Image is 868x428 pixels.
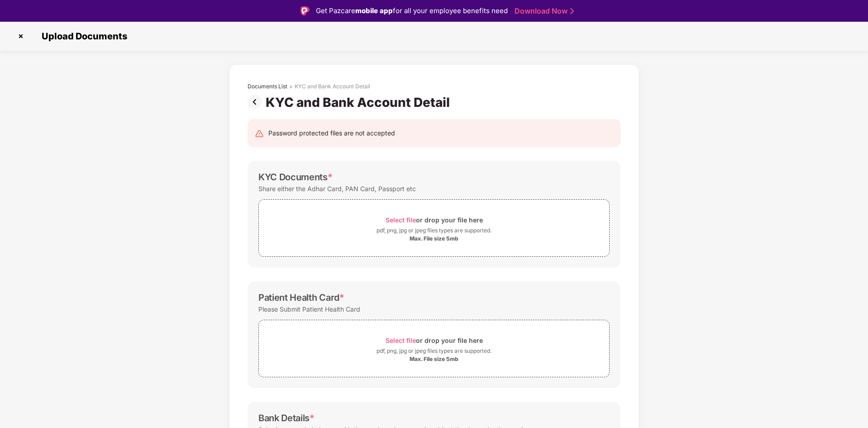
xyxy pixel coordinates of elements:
div: Share either the Adhar Card, PAN Card, Passport etc [258,183,416,195]
div: KYC and Bank Account Detail [266,95,453,110]
img: Logo [300,6,310,15]
div: Documents List [248,83,287,90]
span: Select fileor drop your file herepdf, png, jpg or jpeg files types are supported.Max. File size 5mb [259,327,609,370]
div: Please Submit Patient Health Card [258,303,360,315]
img: svg+xml;base64,PHN2ZyB4bWxucz0iaHR0cDovL3d3dy53My5vcmcvMjAwMC9zdmciIHdpZHRoPSIyNCIgaGVpZ2h0PSIyNC... [255,129,264,138]
span: Select fileor drop your file herepdf, png, jpg or jpeg files types are supported.Max. File size 5mb [259,207,609,250]
div: or drop your file here [386,214,483,226]
div: KYC Documents [258,172,333,183]
div: > [289,83,293,90]
div: Bank Details [258,413,315,423]
div: Password protected files are not accepted [268,128,395,138]
strong: mobile app [355,6,393,15]
div: pdf, png, jpg or jpeg files types are supported. [377,226,491,235]
img: svg+xml;base64,PHN2ZyBpZD0iQ3Jvc3MtMzJ4MzIiIHhtbG5zPSJodHRwOi8vd3d3LnczLm9yZy8yMDAwL3N2ZyIgd2lkdG... [14,29,28,43]
div: Max. File size 5mb [410,356,458,363]
span: Select file [386,216,416,224]
div: Max. File size 5mb [410,235,458,242]
img: svg+xml;base64,PHN2ZyBpZD0iUHJldi0zMngzMiIgeG1sbnM9Imh0dHA6Ly93d3cudzMub3JnLzIwMDAvc3ZnIiB3aWR0aD... [248,95,266,109]
div: Get Pazcare for all your employee benefits need [316,5,508,16]
div: KYC and Bank Account Detail [295,83,370,90]
div: or drop your file here [386,334,483,346]
span: Upload Documents [33,31,132,42]
div: Patient Health Card [258,292,344,303]
span: Select file [386,337,416,344]
div: pdf, png, jpg or jpeg files types are supported. [377,346,491,356]
img: Stroke [570,6,574,16]
a: Download Now [515,6,571,16]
